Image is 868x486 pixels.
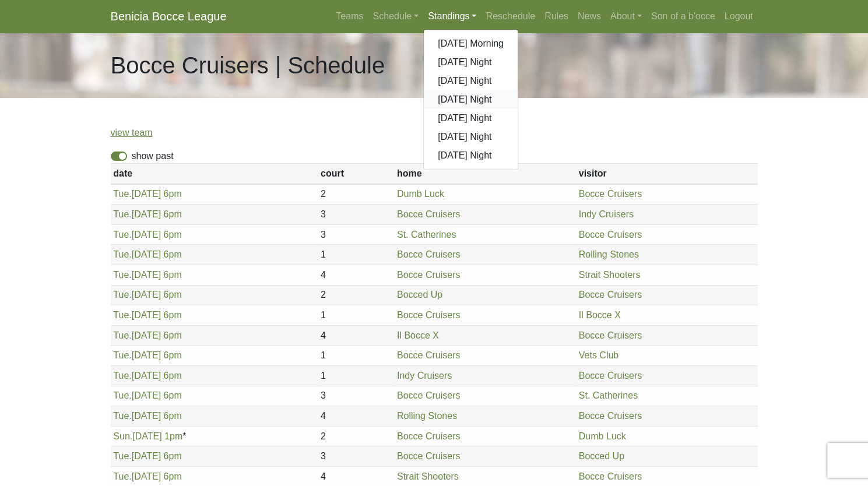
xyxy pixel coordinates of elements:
[113,371,131,381] span: Tue.
[579,230,642,240] a: Bocce Cruisers
[113,330,181,340] a: Tue.[DATE] 6pm
[424,34,518,53] a: [DATE] Morning
[113,390,181,400] a: Tue.[DATE] 6pm
[318,285,394,305] td: 2
[113,431,132,441] span: Sun.
[579,209,634,219] a: Indy Cruisers
[318,365,394,386] td: 1
[331,5,368,28] a: Teams
[113,350,181,360] a: Tue.[DATE] 6pm
[113,230,181,240] a: Tue.[DATE] 6pm
[318,386,394,406] td: 3
[113,310,181,320] a: Tue.[DATE] 6pm
[540,5,573,28] a: Rules
[113,189,131,199] span: Tue.
[111,128,153,138] a: view team
[318,406,394,427] td: 4
[424,90,518,109] a: [DATE] Night
[113,451,181,461] a: Tue.[DATE] 6pm
[579,371,642,381] a: Bocce Cruisers
[394,164,576,184] th: home
[397,270,460,280] a: Bocce Cruisers
[424,72,518,90] a: [DATE] Night
[579,431,626,441] a: Dumb Luck
[606,5,646,28] a: About
[424,128,518,146] a: [DATE] Night
[423,5,481,28] a: Standings
[424,146,518,165] a: [DATE] Night
[318,205,394,225] td: 3
[397,390,460,400] a: Bocce Cruisers
[481,5,540,28] a: Reschedule
[111,51,385,79] h1: Bocce Cruisers | Schedule
[113,411,131,421] span: Tue.
[318,224,394,245] td: 3
[397,411,457,421] a: Rolling Stones
[579,290,642,300] a: Bocce Cruisers
[111,5,227,28] a: Benicia Bocce League
[113,290,131,300] span: Tue.
[579,350,619,360] a: Vets Club
[579,471,642,481] a: Bocce Cruisers
[579,411,642,421] a: Bocce Cruisers
[113,411,181,421] a: Tue.[DATE] 6pm
[113,270,131,280] span: Tue.
[397,290,442,300] a: Bocced Up
[318,325,394,346] td: 4
[720,5,758,28] a: Logout
[113,290,181,300] a: Tue.[DATE] 6pm
[646,5,720,28] a: Son of a b'occe
[397,330,439,340] a: Il Bocce X
[397,431,460,441] a: Bocce Cruisers
[579,249,639,259] a: Rolling Stones
[318,446,394,467] td: 3
[397,371,452,381] a: Indy Cruisers
[397,209,460,219] a: Bocce Cruisers
[579,451,624,461] a: Bocced Up
[113,230,131,240] span: Tue.
[113,249,131,259] span: Tue.
[424,109,518,128] a: [DATE] Night
[397,350,460,360] a: Bocce Cruisers
[579,330,642,340] a: Bocce Cruisers
[113,471,131,481] span: Tue.
[423,29,518,170] div: Standings
[397,471,459,481] a: Strait Shooters
[113,350,131,360] span: Tue.
[132,149,174,163] label: show past
[318,426,394,446] td: 2
[397,451,460,461] a: Bocce Cruisers
[113,471,181,481] a: Tue.[DATE] 6pm
[397,189,444,199] a: Dumb Luck
[368,5,423,28] a: Schedule
[113,249,181,259] a: Tue.[DATE] 6pm
[113,189,181,199] a: Tue.[DATE] 6pm
[576,164,758,184] th: visitor
[318,265,394,285] td: 4
[113,451,131,461] span: Tue.
[579,270,641,280] a: Strait Shooters
[113,371,181,381] a: Tue.[DATE] 6pm
[579,310,621,320] a: Il Bocce X
[397,310,460,320] a: Bocce Cruisers
[579,390,638,400] a: St. Catherines
[318,346,394,366] td: 1
[113,270,181,280] a: Tue.[DATE] 6pm
[113,209,181,219] a: Tue.[DATE] 6pm
[318,305,394,326] td: 1
[318,245,394,265] td: 1
[573,5,606,28] a: News
[113,209,131,219] span: Tue.
[318,184,394,205] td: 2
[397,249,460,259] a: Bocce Cruisers
[113,330,131,340] span: Tue.
[111,164,318,184] th: date
[113,310,131,320] span: Tue.
[397,230,456,240] a: St. Catherines
[579,189,642,199] a: Bocce Cruisers
[113,390,131,400] span: Tue.
[318,164,394,184] th: court
[424,53,518,72] a: [DATE] Night
[113,431,182,441] a: Sun.[DATE] 1pm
